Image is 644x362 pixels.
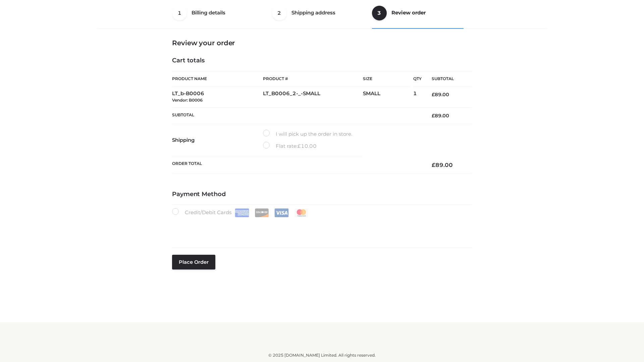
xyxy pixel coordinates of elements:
label: I will pick up the order in store. [263,130,352,138]
td: LT_B0006_2-_-SMALL [263,86,363,108]
img: Discover [255,208,269,217]
h4: Cart totals [172,57,472,64]
small: Vendor: B0006 [172,98,203,103]
th: Shipping [172,124,263,156]
bdi: 89.00 [432,92,449,98]
td: 1 [413,86,422,108]
th: Product # [263,71,363,86]
button: Place order [172,255,215,269]
span: £ [432,92,435,98]
h3: Review your order [172,39,472,47]
th: Qty [413,71,422,86]
span: £ [432,162,435,168]
img: Mastercard [294,208,309,217]
td: LT_b-B0006 [172,86,263,108]
th: Size [363,71,410,86]
span: £ [432,113,435,119]
bdi: 89.00 [432,113,449,119]
th: Subtotal [422,71,472,86]
img: Visa [274,208,289,217]
iframe: Secure payment input frame [171,216,471,240]
bdi: 10.00 [298,143,317,149]
h4: Payment Method [172,191,472,198]
th: Order Total [172,156,422,174]
div: © 2025 [DOMAIN_NAME] Limited. All rights reserved. [100,352,544,359]
bdi: 89.00 [432,162,453,168]
img: Amex [235,208,249,217]
th: Subtotal [172,107,422,124]
td: SMALL [363,86,413,108]
th: Product Name [172,71,263,86]
label: Credit/Debit Cards [172,208,309,217]
span: £ [298,143,301,149]
label: Flat rate: [263,142,317,150]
